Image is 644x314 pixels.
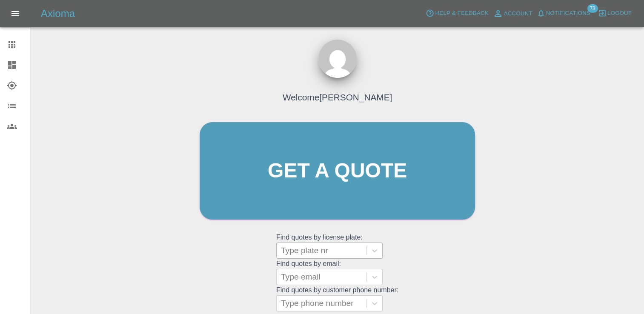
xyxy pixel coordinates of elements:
[504,9,532,19] span: Account
[276,286,398,311] grid: Find quotes by customer phone number:
[276,234,398,259] grid: Find quotes by license plate:
[535,7,592,20] button: Notifications
[596,7,634,20] button: Logout
[546,9,590,18] span: Notifications
[607,9,632,18] span: Logout
[491,7,535,20] a: Account
[424,7,490,20] button: Help & Feedback
[435,9,488,18] span: Help & Feedback
[587,4,598,13] span: 73
[283,91,392,104] h4: Welcome [PERSON_NAME]
[318,40,357,78] img: ...
[41,7,75,20] h5: Axioma
[276,260,398,285] grid: Find quotes by email:
[200,122,475,220] a: Get a quote
[5,3,26,24] button: Open drawer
